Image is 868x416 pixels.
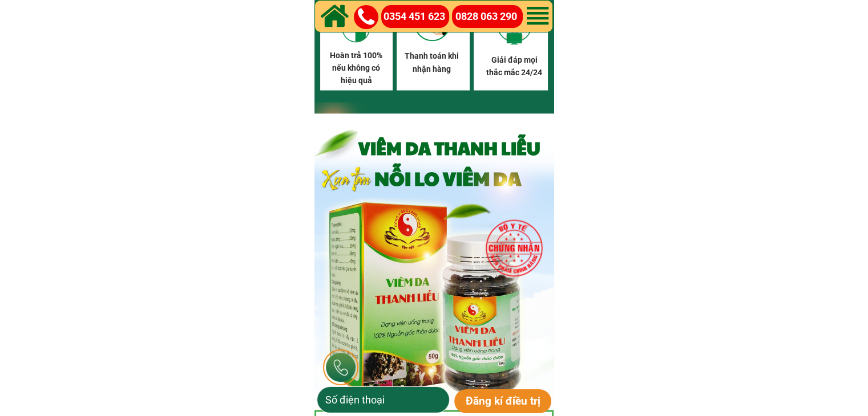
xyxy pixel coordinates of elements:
[383,9,451,25] a: 0354 451 623
[454,389,552,413] p: Đăng kí điều trị
[374,166,555,190] h3: NỖI LO VIÊM DA
[405,50,459,75] h3: Thanh toán khi nhận hàng
[326,49,385,87] h3: Hoàn trả 100% nếu không có hiệu quả
[455,9,523,25] a: 0828 063 290
[358,137,564,158] h3: VIÊM DA THANH LIỄU
[483,54,545,79] h3: Giải đáp mọi thắc mắc 24/24
[322,387,444,413] input: Số điện thoại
